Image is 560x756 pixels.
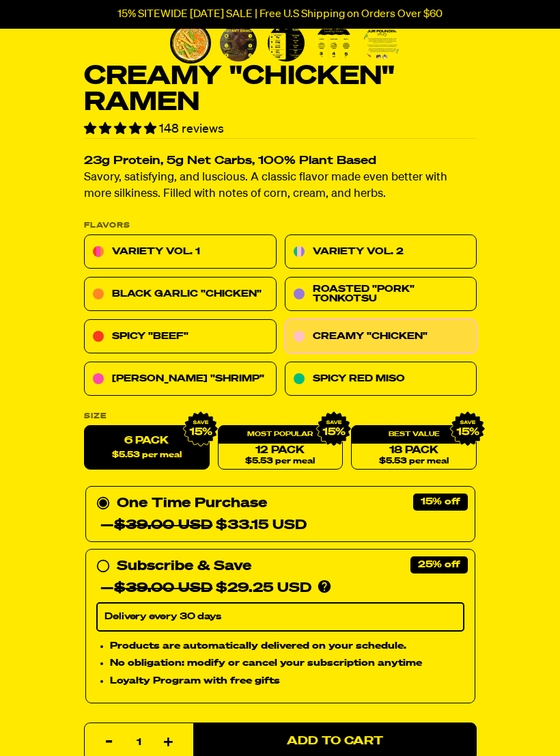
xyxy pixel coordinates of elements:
a: Spicy Red Miso [284,362,477,396]
img: Creamy "Chicken" Ramen [316,25,352,62]
div: — $33.15 USD [100,515,307,537]
li: Products are automatically delivered on your schedule. [110,638,464,653]
label: Size [84,413,477,420]
a: 12 Pack$5.53 per meal [217,426,343,470]
p: Flavors [84,222,477,230]
label: 6 Pack [84,426,210,470]
img: IMG_9632.png [449,411,485,447]
div: PDP main carousel thumbnails [170,23,417,64]
h1: Creamy "Chicken" Ramen [84,64,477,116]
p: Savory, satisfying, and luscious. A classic flavor made even better with more silkiness. Filled w... [84,170,477,203]
li: No obligation: modify or cancel your subscription anytime [110,656,464,671]
img: Creamy "Chicken" Ramen [411,25,448,62]
li: Go to slide 2 [218,23,259,64]
img: Creamy "Chicken" Ramen [220,25,257,62]
a: Creamy "Chicken" [284,320,477,354]
span: $5.53 per meal [111,451,181,460]
li: Go to slide 4 [313,23,354,64]
li: Go to slide 5 [361,23,402,64]
span: 148 reviews [159,123,224,135]
select: Subscribe & Save —$39.00 USD$29.25 USD Products are automatically delivered on your schedule. No ... [96,603,464,632]
span: $5.53 per meal [379,457,449,466]
a: 18 Pack$5.53 per meal [351,426,477,470]
p: 15% SITEWIDE [DATE] SALE | Free U.S Shipping on Orders Over $60 [117,8,443,21]
span: 4.79 stars [84,123,159,135]
a: Spicy "Beef" [84,320,277,354]
li: Go to slide 3 [266,23,307,64]
del: $39.00 USD [114,519,212,532]
div: One Time Purchase [96,493,464,537]
a: [PERSON_NAME] "Shrimp" [84,362,277,396]
h2: 23g Protein, 5g Net Carbs, 100% Plant Based [84,156,477,167]
li: Loyalty Program with free gifts [110,674,464,689]
li: Go to slide 6 [409,23,450,64]
span: Add to Cart [287,736,383,748]
img: Creamy "Chicken" Ramen [363,25,400,62]
img: IMG_9632.png [316,411,352,447]
span: $5.53 per meal [245,457,315,466]
a: Black Garlic "Chicken" [84,278,277,312]
a: Variety Vol. 2 [284,235,477,269]
a: Roasted "Pork" Tonkotsu [284,278,477,312]
li: Go to slide 1 [170,23,211,64]
img: IMG_9632.png [182,411,218,447]
img: Creamy "Chicken" Ramen [268,25,305,62]
div: — $29.25 USD [100,578,311,599]
div: Subscribe & Save [117,556,251,578]
del: $39.00 USD [114,582,212,595]
a: Variety Vol. 1 [84,235,277,269]
img: Creamy "Chicken" Ramen [172,25,209,62]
